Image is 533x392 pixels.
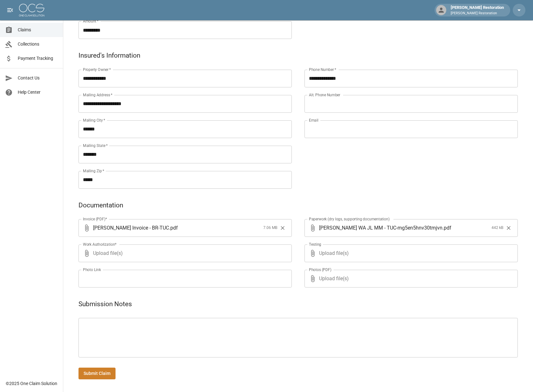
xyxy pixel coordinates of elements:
[83,242,117,247] label: Work Authorization*
[263,225,277,231] span: 7.06 MB
[169,224,178,231] span: . pdf
[83,18,99,24] label: Amount
[319,224,442,231] span: [PERSON_NAME] WA JL MM - TUC-mg5en5hnv30tmjvn
[309,267,331,272] label: Photos (PDF)
[83,117,105,123] label: Mailing City
[6,380,57,387] div: © 2025 One Claim Solution
[309,92,340,98] label: Alt. Phone Number
[19,4,44,16] img: ocs-logo-white-transparent.png
[18,41,58,47] span: Collections
[504,223,513,233] button: Clear
[309,67,336,72] label: Phone Number
[78,368,116,379] button: Submit Claim
[309,117,318,123] label: Email
[83,67,111,72] label: Property Owner
[18,89,58,96] span: Help Center
[442,224,451,231] span: . pdf
[319,270,501,288] span: Upload file(s)
[319,244,501,262] span: Upload file(s)
[448,4,506,16] div: [PERSON_NAME] Restoration
[492,225,503,231] span: 442 kB
[83,267,101,272] label: Photo Link
[18,27,58,33] span: Claims
[4,4,16,16] button: open drawer
[83,92,112,98] label: Mailing Address
[451,11,504,16] p: [PERSON_NAME] Restoration
[309,242,321,247] label: Testing
[18,75,58,81] span: Contact Us
[83,168,104,174] label: Mailing Zip
[18,55,58,62] span: Payment Tracking
[278,223,287,233] button: Clear
[83,143,108,148] label: Mailing State
[309,216,390,222] label: Paperwork (dry logs, supporting documentation)
[93,224,169,231] span: [PERSON_NAME] Invoice - BR-TUC
[93,244,275,262] span: Upload file(s)
[83,216,107,222] label: Invoice (PDF)*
